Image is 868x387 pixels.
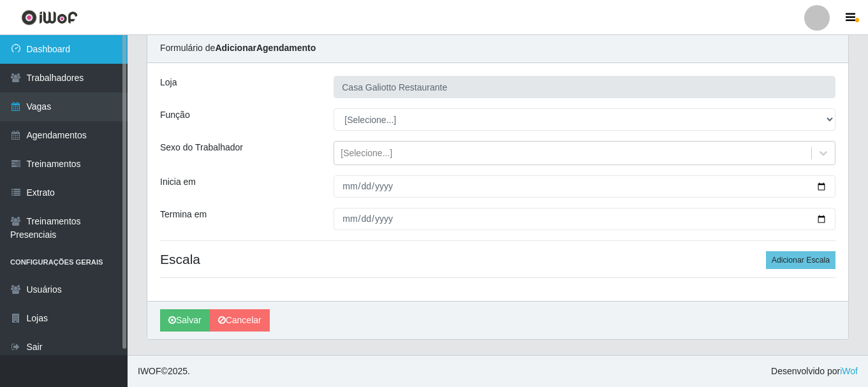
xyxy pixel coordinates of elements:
[210,309,270,332] a: Cancelar
[160,76,177,89] label: Loja
[341,147,392,160] div: [Selecione...]
[21,10,78,26] img: CoreUI Logo
[160,208,207,221] label: Termina em
[334,175,835,198] input: 00/00/0000
[215,43,316,53] strong: Adicionar Agendamento
[160,175,196,189] label: Inicia em
[138,366,161,376] span: IWOF
[160,108,190,122] label: Função
[160,141,243,154] label: Sexo do Trabalhador
[138,365,190,378] span: © 2025 .
[766,251,835,269] button: Adicionar Escala
[771,365,858,378] span: Desenvolvido por
[147,34,848,63] div: Formulário de
[160,251,835,267] h4: Escala
[160,309,210,332] button: Salvar
[840,366,858,376] a: iWof
[334,208,835,230] input: 00/00/0000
